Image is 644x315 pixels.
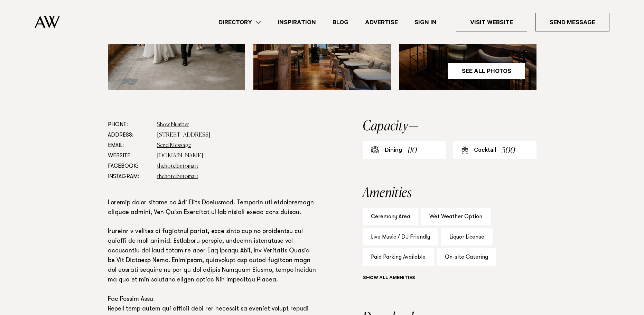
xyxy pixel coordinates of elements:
[408,145,417,157] div: 110
[406,18,445,27] a: Sign In
[474,147,496,155] div: Cocktail
[448,63,525,79] a: See All Photos
[357,18,406,27] a: Advertise
[385,147,402,155] div: Dining
[363,120,536,133] h2: Capacity
[421,208,491,225] div: Wet Weather Option
[157,130,318,140] dd: [STREET_ADDRESS]
[363,186,536,200] h2: Amenities
[108,151,151,161] dt: Website:
[210,18,269,27] a: Directory
[157,122,189,128] a: Show Number
[324,18,357,27] a: Blog
[269,18,324,27] a: Inspiration
[363,228,438,246] div: Live Music / DJ Friendly
[108,161,151,172] dt: Facebook:
[108,172,151,182] dt: Instagram:
[535,13,609,31] a: Send Message
[363,208,418,225] div: Ceremony Area
[108,120,151,130] dt: Phone:
[456,13,527,31] a: Visit Website
[35,16,60,28] img: Auckland Weddings Logo
[441,228,493,246] div: Liquor License
[437,248,496,266] div: On-site Catering
[157,143,191,148] a: Send Message
[108,140,151,151] dt: Email:
[157,153,203,159] a: [DOMAIN_NAME]
[502,145,515,157] div: 300
[157,164,198,169] a: thehotelbritomart
[157,174,198,179] a: thehotelbritomart
[108,130,151,140] dt: Address:
[363,248,434,266] div: Paid Parking Available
